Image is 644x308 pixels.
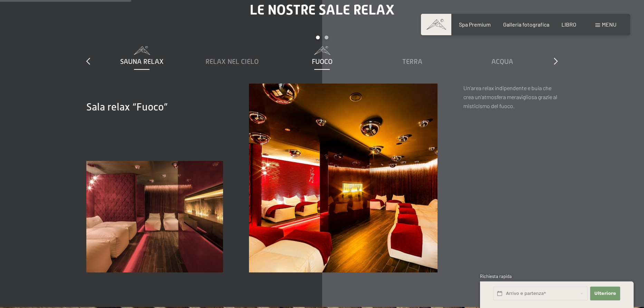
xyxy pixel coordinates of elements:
div: Paginazione carosello [97,36,547,46]
font: Relax nel cielo [205,58,259,65]
font: Acqua [491,58,513,65]
a: Galleria fotografica [503,21,549,28]
font: Sauna Relax [120,58,164,65]
div: Carosello Pagina 2 [325,36,328,39]
button: Ulteriore [590,287,620,301]
div: Pagina Carosello 1 (Diapositiva corrente) [316,36,320,39]
font: Terra [402,58,422,65]
a: Spa Premium [459,21,491,28]
font: Ulteriore [594,291,616,296]
font: Un'area relax indipendente e buia che crea un'atmosfera meravigliosa grazie al misticismo del fuoco. [463,85,557,109]
font: Le nostre sale relax [250,2,395,18]
font: Fuoco [312,58,333,65]
font: Sala relax “Fuoco” [86,101,168,113]
img: Una vacanza benessere in Alto Adige: 7.700 m² di spa, 10 saune [249,84,438,272]
font: Richiesta rapida [480,273,512,279]
a: LIBRO [561,21,576,28]
font: menu [602,21,616,28]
